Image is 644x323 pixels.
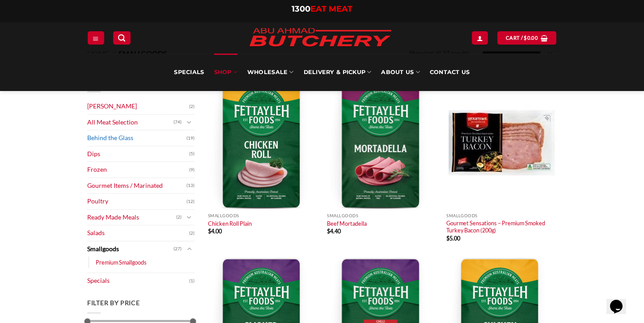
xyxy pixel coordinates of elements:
a: 1300EAT MEAT [292,4,352,14]
img: Chicken Roll Plain [208,77,318,209]
p: Smallgoods [446,213,557,218]
a: Search [113,31,130,44]
a: Menu [88,31,104,44]
span: Cart / [506,34,538,42]
a: Specials [87,273,189,289]
a: Frozen [87,162,189,178]
span: (1) [189,274,195,288]
span: Filter by price [87,299,140,306]
button: Toggle [184,244,195,254]
a: [PERSON_NAME] [87,99,189,114]
bdi: 0.00 [524,35,538,41]
p: Smallgoods [208,213,318,218]
a: Wholesale [247,54,294,91]
span: (27) [174,242,182,256]
a: View cart [497,31,556,44]
span: (2) [176,211,182,224]
a: Login [472,31,488,44]
span: (13) [186,179,195,192]
a: Salads [87,225,189,241]
a: About Us [381,54,419,91]
bdi: 4.40 [327,228,341,235]
span: (9) [189,163,195,177]
img: Beef Mortadella [327,77,437,209]
span: $ [327,228,330,235]
a: Premium Smallgoods [96,257,147,268]
a: Smallgoods [87,241,174,257]
a: Specials [174,54,204,91]
button: Toggle [184,212,195,222]
img: Gourmet Sensations – Premium Smoked Turkey Bacon (200g) [446,77,557,209]
bdi: 5.00 [446,235,460,242]
span: $ [208,228,211,235]
iframe: chat widget [606,287,635,314]
a: Chicken Roll Plain [208,220,252,227]
a: Delivery & Pickup [304,54,372,91]
span: $ [524,34,527,42]
a: Gourmet Sensations – Premium Smoked Turkey Bacon (200g) [446,219,557,234]
a: All Meat Selection [87,115,174,130]
span: (5) [189,147,195,161]
a: Dips [87,146,189,162]
img: Abu Ahmad Butchery [242,22,398,54]
p: Smallgoods [327,213,437,218]
span: (2) [189,227,195,240]
span: (12) [186,195,195,208]
bdi: 4.00 [208,228,222,235]
button: Toggle [184,117,195,127]
a: Ready Made Meals [87,210,176,225]
a: Behind the Glass [87,130,186,146]
span: $ [446,235,449,242]
a: Contact Us [430,54,470,91]
span: EAT MEAT [310,4,352,14]
span: 1300 [292,4,310,14]
a: Gourmet Items / Marinated [87,178,186,194]
span: (2) [189,100,195,113]
a: Poultry [87,194,186,209]
span: (74) [174,116,182,129]
span: (19) [186,132,195,145]
a: Beef Mortadella [327,220,367,227]
a: SHOP [214,54,237,91]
